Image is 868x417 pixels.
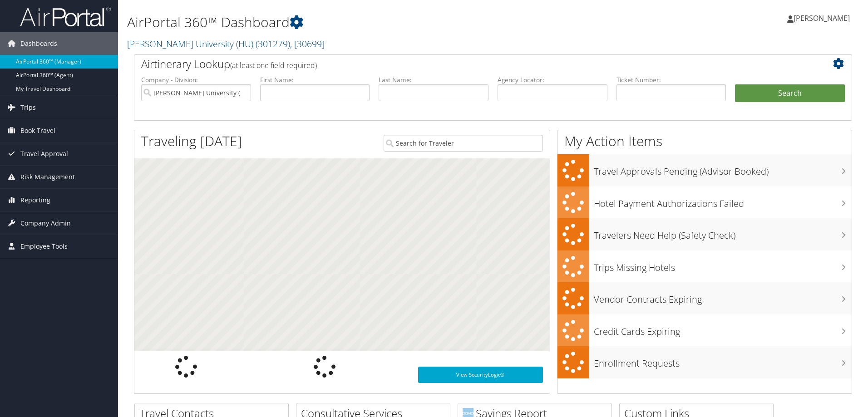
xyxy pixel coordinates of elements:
input: Search for Traveler [384,135,543,152]
a: Credit Cards Expiring [557,314,852,347]
span: Travel Approval [20,142,68,165]
a: Travel Approvals Pending (Advisor Booked) [557,154,852,186]
span: Book Travel [20,119,55,142]
a: View SecurityLogic® [418,367,543,383]
span: Reporting [20,189,50,211]
span: Company Admin [20,212,71,235]
span: Employee Tools [20,235,68,258]
h1: Traveling [DATE] [141,132,242,151]
a: [PERSON_NAME] [787,5,859,32]
h1: AirPortal 360™ Dashboard [127,13,615,32]
label: Company - Division: [141,75,251,84]
h3: Travelers Need Help (Safety Check) [594,225,852,242]
label: Agency Locator: [498,75,607,84]
button: Search [735,84,845,103]
a: [PERSON_NAME] University (HU) [127,38,325,50]
a: Hotel Payment Authorizations Failed [557,186,852,219]
a: Trips Missing Hotels [557,250,852,283]
h1: My Action Items [557,132,852,151]
span: Risk Management [20,166,75,188]
label: Ticket Number: [616,75,726,84]
h3: Enrollment Requests [594,353,852,370]
h2: Airtinerary Lookup [141,56,785,72]
span: Dashboards [20,32,57,55]
h3: Travel Approvals Pending (Advisor Booked) [594,161,852,178]
span: ( 301279 ) [256,38,290,50]
img: airportal-logo.png [20,6,111,27]
h3: Trips Missing Hotels [594,257,852,274]
h3: Hotel Payment Authorizations Failed [594,193,852,210]
h3: Vendor Contracts Expiring [594,289,852,306]
span: (at least one field required) [230,60,317,70]
label: First Name: [260,75,370,84]
a: Vendor Contracts Expiring [557,282,852,314]
span: , [ 30699 ] [290,38,325,50]
span: Trips [20,96,36,119]
a: Enrollment Requests [557,346,852,378]
a: Travelers Need Help (Safety Check) [557,218,852,250]
label: Last Name: [379,75,488,84]
span: [PERSON_NAME] [794,13,850,23]
h3: Credit Cards Expiring [594,321,852,338]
